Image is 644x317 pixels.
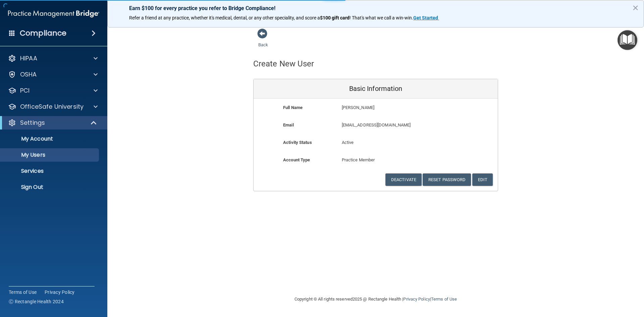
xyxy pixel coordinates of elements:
[129,5,622,11] p: Earn $100 for every practice you refer to Bridge Compliance!
[20,54,37,62] p: HIPAA
[4,184,96,191] p: Sign Out
[253,59,314,68] h4: Create New User
[20,87,30,95] p: PCI
[8,119,97,127] a: Settings
[413,15,439,20] a: Get Started
[4,152,96,158] p: My Users
[283,157,310,162] b: Account Type
[8,103,98,111] a: OfficeSafe University
[8,87,98,95] a: PCI
[385,173,422,186] button: Deactivate
[423,173,471,186] button: Reset Password
[4,168,96,174] p: Services
[403,297,430,302] a: Privacy Policy
[258,34,268,47] a: Back
[45,289,75,296] a: Privacy Policy
[283,105,303,110] b: Full Name
[342,139,410,147] p: Active
[20,29,66,38] h4: Compliance
[9,298,64,305] span: Ⓒ Rectangle Health 2024
[342,104,449,112] p: [PERSON_NAME]
[342,121,449,129] p: [EMAIL_ADDRESS][DOMAIN_NAME]
[20,70,37,78] p: OSHA
[320,15,350,20] strong: $100 gift card
[129,15,320,20] span: Refer a friend at any practice, whether it's medical, dental, or any other speciality, and score a
[9,289,37,296] a: Terms of Use
[8,54,98,62] a: HIPAA
[632,2,639,13] button: Close
[472,173,493,186] button: Edit
[413,15,438,20] strong: Get Started
[283,122,294,127] b: Email
[254,79,498,99] div: Basic Information
[8,70,98,78] a: OSHA
[342,156,410,164] p: Practice Member
[283,140,312,145] b: Activity Status
[431,297,457,302] a: Terms of Use
[618,30,637,50] button: Open Resource Center
[253,288,498,310] div: Copyright © All rights reserved 2025 @ Rectangle Health | |
[350,15,413,20] span: ! That's what we call a win-win.
[20,103,84,111] p: OfficeSafe University
[8,7,99,20] img: PMB logo
[20,119,45,127] p: Settings
[4,136,96,142] p: My Account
